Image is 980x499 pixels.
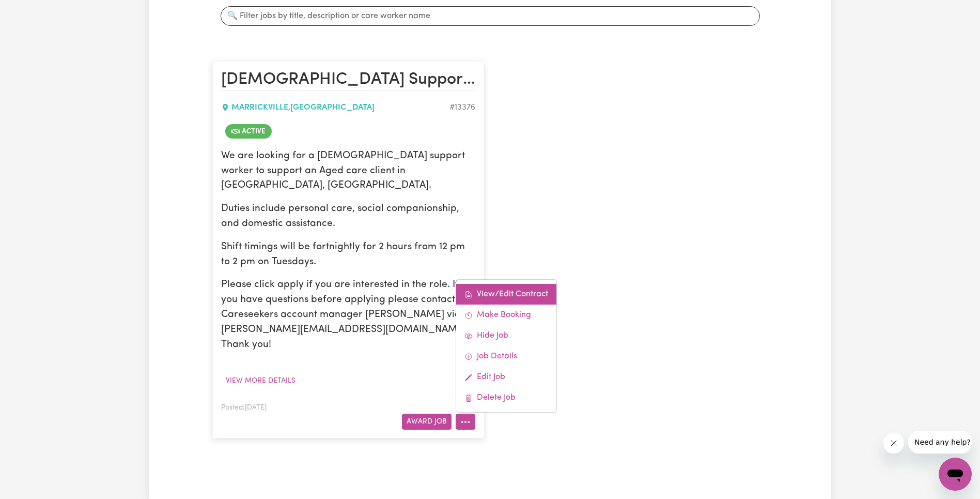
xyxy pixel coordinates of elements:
[456,414,475,430] button: More options
[456,305,556,325] a: Make Booking
[221,149,475,193] p: We are looking for a [DEMOGRAPHIC_DATA] support worker to support an Aged care client in [GEOGRAP...
[221,373,300,389] button: View more details
[456,367,556,387] a: Edit Job
[221,202,475,232] p: Duties include personal care, social companionship, and domestic assistance.
[908,431,972,453] iframe: Message from company
[221,6,760,26] input: 🔍 Filter jobs by title, description or care worker name
[221,278,475,352] p: Please click apply if you are interested in the role. If you have questions before applying pleas...
[456,279,557,413] div: More options
[221,404,267,411] span: Posted: [DATE]
[402,414,452,430] button: Award Job
[939,458,972,491] iframe: Button to launch messaging window
[456,346,556,367] a: Job Details
[883,433,904,453] iframe: Close message
[225,124,272,139] span: Job is active
[221,240,475,270] p: Shift timings will be fortnightly for 2 hours from 12 pm to 2 pm on Tuesdays.
[221,101,449,114] div: MARRICKVILLE , [GEOGRAPHIC_DATA]
[456,325,556,346] a: Hide Job
[221,70,475,90] h2: Female Support Worker Needed In Marrickville, NSW
[456,284,556,305] a: View/Edit Contract
[449,101,475,114] div: Job ID #13376
[456,387,556,408] a: Delete Job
